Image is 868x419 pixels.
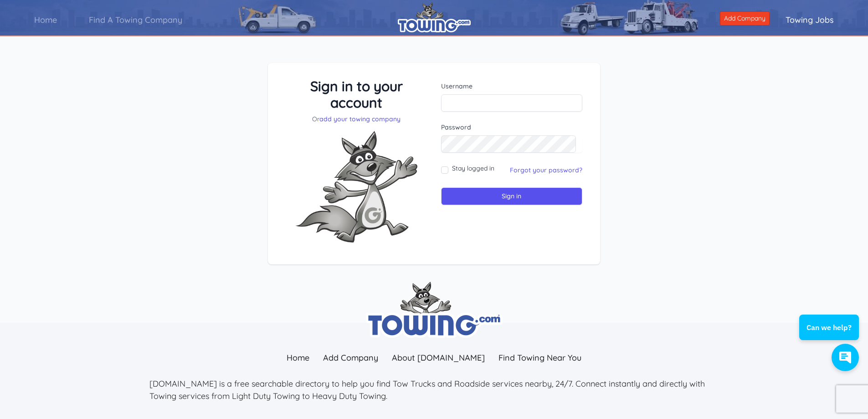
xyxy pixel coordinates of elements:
iframe: Conversations [792,290,868,380]
input: Sign in [441,187,583,205]
h3: Sign in to your account [286,78,427,111]
p: Or [286,114,427,124]
a: add your towing company [319,115,401,123]
a: Add Company [316,348,385,367]
a: About [DOMAIN_NAME] [385,348,492,367]
a: Find A Towing Company [73,7,198,33]
a: Add Company [720,11,770,26]
a: Home [280,348,316,367]
img: towing [366,282,503,338]
a: Find Towing Near You [492,348,588,367]
img: Fox-Excited.png [288,124,425,250]
label: Password [441,123,583,132]
img: logo.png [398,2,471,32]
label: Username [441,82,583,91]
a: Towing Jobs [770,7,850,33]
p: [DOMAIN_NAME] is a free searchable directory to help you find Tow Trucks and Roadside services ne... [149,378,719,402]
label: Stay logged in [452,164,494,173]
a: Forgot your password? [510,166,582,174]
a: Home [18,7,73,33]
